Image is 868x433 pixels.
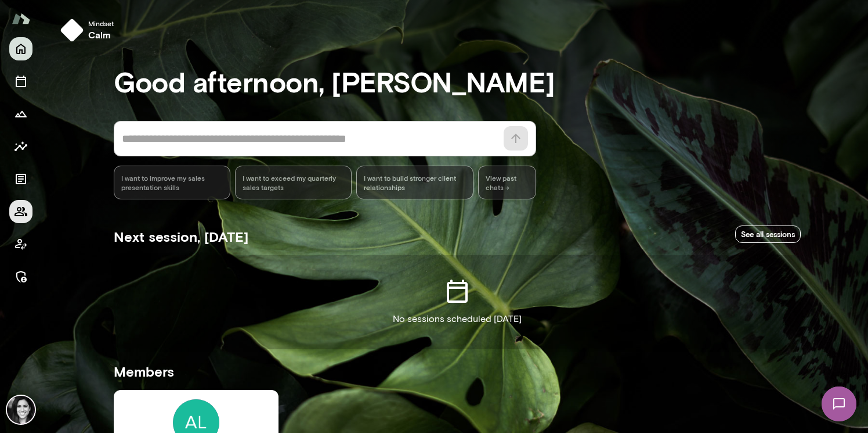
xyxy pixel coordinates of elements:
button: Manage [9,265,32,288]
button: Sessions [9,70,32,93]
span: I want to build stronger client relationships [364,173,465,192]
h3: Good afternoon, [PERSON_NAME] [114,65,801,98]
p: No sessions scheduled [DATE] [393,312,522,326]
div: I want to improve my sales presentation skills [114,166,230,199]
h5: Next session, [DATE] [114,227,248,246]
button: Mindsetcalm [56,14,123,46]
img: mindset [60,19,84,42]
button: Client app [9,232,32,256]
span: Mindset [88,19,114,28]
h5: Members [114,362,801,381]
a: See all sessions [735,226,801,244]
button: Documents [9,167,32,191]
span: View past chats -> [478,166,536,199]
button: Growth Plan [9,102,32,126]
span: I want to improve my sales presentation skills [121,173,223,192]
button: Members [9,200,32,223]
button: Insights [9,135,32,158]
img: Mento [12,8,30,30]
span: I want to exceed my quarterly sales targets [243,173,344,192]
div: I want to build stronger client relationships [356,166,473,199]
button: Home [9,37,32,60]
img: Jamie Albers [7,396,35,424]
div: I want to exceed my quarterly sales targets [235,166,352,199]
h6: calm [88,28,114,42]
